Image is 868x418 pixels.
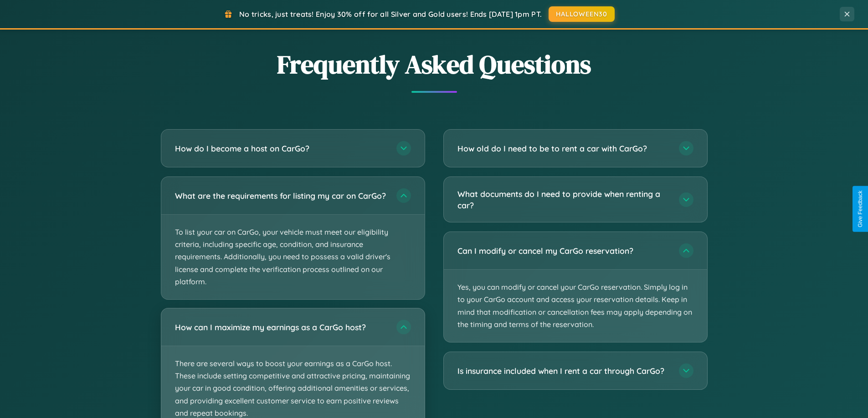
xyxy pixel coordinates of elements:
[549,6,615,22] button: HALLOWEEN30
[857,191,863,227] div: Give Feedback
[161,47,708,82] h2: Frequently Asked Questions
[457,245,670,257] h3: Can I modify or cancel my CarGo reservation?
[175,143,387,154] h3: How do I become a host on CarGo?
[161,215,425,299] p: To list your car on CarGo, your vehicle must meet our eligibility criteria, including specific ag...
[444,270,707,342] p: Yes, you can modify or cancel your CarGo reservation. Simply log in to your CarGo account and acc...
[457,365,670,377] h3: Is insurance included when I rent a car through CarGo?
[239,10,542,19] span: No tricks, just treats! Enjoy 30% off for all Silver and Gold users! Ends [DATE] 1pm PT.
[175,190,387,201] h3: What are the requirements for listing my car on CarGo?
[457,143,670,154] h3: How old do I need to be to rent a car with CarGo?
[457,188,670,211] h3: What documents do I need to provide when renting a car?
[175,322,387,333] h3: How can I maximize my earnings as a CarGo host?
